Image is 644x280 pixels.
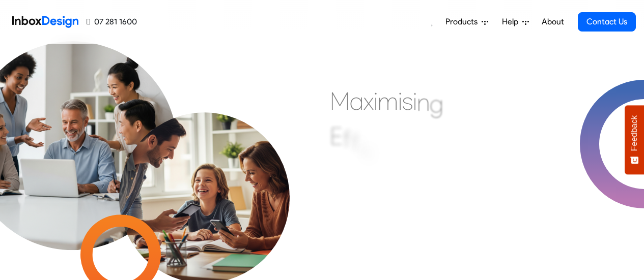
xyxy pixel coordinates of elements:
[343,123,351,154] div: f
[402,86,413,116] div: s
[330,86,577,238] div: Maximising Efficient & Engagement, Connecting Schools, Families, and Students.
[330,121,343,151] div: E
[417,87,430,117] div: n
[375,140,379,171] div: i
[398,86,402,116] div: i
[445,16,482,28] span: Products
[502,16,522,28] span: Help
[379,146,392,177] div: e
[363,135,375,166] div: c
[330,86,350,116] div: M
[87,16,137,28] a: 07 281 1600
[359,131,363,161] div: i
[625,105,644,174] button: Feedback - Show survey
[578,12,636,32] a: Contact Us
[430,88,443,119] div: g
[441,12,492,32] a: Products
[630,115,639,151] span: Feedback
[350,86,363,116] div: a
[363,86,374,116] div: x
[374,86,378,116] div: i
[498,12,533,32] a: Help
[351,127,359,158] div: f
[539,12,567,32] a: About
[378,86,398,116] div: m
[413,86,417,116] div: i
